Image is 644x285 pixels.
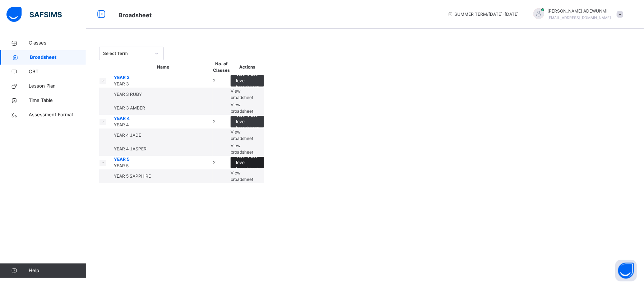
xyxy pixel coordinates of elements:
[231,75,264,81] a: View class level broadsheet
[29,68,86,75] span: CBT
[231,129,253,141] span: View broadsheet
[114,146,147,151] span: YEAR 4 JASPER
[548,15,611,20] span: [EMAIL_ADDRESS][DOMAIN_NAME]
[114,156,212,163] span: YEAR 5
[29,83,86,90] span: Lesson Plan
[236,153,259,172] span: View class level broadsheet
[29,97,86,104] span: Time Table
[213,78,216,83] span: 2
[231,102,264,115] a: View broadsheet
[114,105,145,111] span: YEAR 3 AMBER
[526,8,627,21] div: JOSEPHADEWUNMI
[448,11,519,18] span: session/term information
[231,157,264,163] a: View class level broadsheet
[114,122,129,127] span: YEAR 4
[231,88,264,101] a: View broadsheet
[29,111,86,118] span: Assessment Format
[114,81,129,87] span: YEAR 3
[103,50,150,57] div: Select Term
[236,71,259,90] span: View class level broadsheet
[29,39,86,47] span: Classes
[615,260,637,281] button: Open asap
[114,115,212,122] span: YEAR 4
[113,60,213,74] th: Name
[114,163,129,168] span: YEAR 5
[230,60,264,74] th: Actions
[114,132,141,138] span: YEAR 4 JADE
[231,170,264,183] a: View broadsheet
[231,143,253,155] span: View broadsheet
[236,112,259,131] span: View class level broadsheet
[30,54,86,61] span: Broadsheet
[231,170,253,182] span: View broadsheet
[231,116,264,122] a: View class level broadsheet
[6,7,62,22] img: safsims
[548,8,611,14] span: [PERSON_NAME] ADEWUNMI
[114,92,142,97] span: YEAR 3 RUBY
[231,142,264,155] a: View broadsheet
[231,129,264,142] a: View broadsheet
[114,74,212,81] span: YEAR 3
[213,60,230,74] th: No. of Classes
[231,102,253,114] span: View broadsheet
[119,11,152,19] span: Broadsheet
[29,267,86,274] span: Help
[213,119,216,124] span: 2
[213,160,216,165] span: 2
[231,88,253,100] span: View broadsheet
[114,173,151,179] span: YEAR 5 SAPPHIRE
